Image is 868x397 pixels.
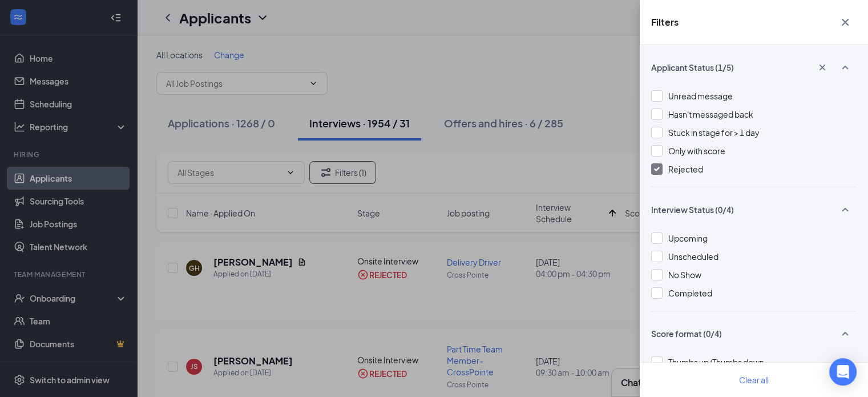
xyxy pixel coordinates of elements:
[838,327,852,340] svg: SmallChevronUp
[834,57,857,78] button: SmallChevronUp
[668,146,725,156] span: Only with score
[817,62,828,73] svg: Cross
[838,61,852,74] svg: SmallChevronUp
[811,58,834,77] button: Cross
[834,199,857,220] button: SmallChevronUp
[668,109,753,119] span: Hasn't messaged back
[668,270,701,280] span: No Show
[654,167,660,171] img: checkbox
[668,91,733,101] span: Unread message
[651,16,679,29] h5: Filters
[829,358,857,386] div: Open Intercom Messenger
[668,164,703,174] span: Rejected
[651,204,734,215] span: Interview Status (0/4)
[651,328,722,339] span: Score format (0/4)
[725,368,782,391] button: Clear all
[838,203,852,216] svg: SmallChevronUp
[668,233,708,243] span: Upcoming
[668,251,718,262] span: Unscheduled
[838,15,852,29] svg: Cross
[668,127,760,138] span: Stuck in stage for > 1 day
[834,323,857,344] button: SmallChevronUp
[651,62,734,73] span: Applicant Status (1/5)
[668,357,764,367] span: Thumbs up/Thumbs down
[668,288,712,298] span: Completed
[834,11,857,33] button: Cross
